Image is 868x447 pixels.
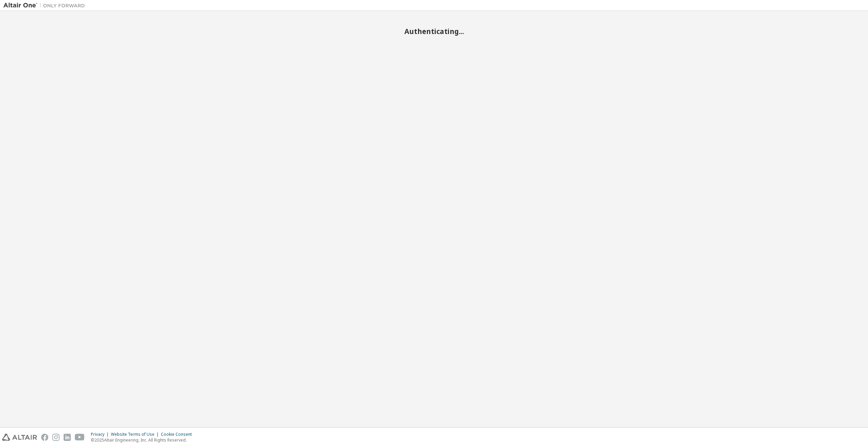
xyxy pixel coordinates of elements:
div: Website Terms of Use [111,432,161,437]
img: youtube.svg [75,434,85,441]
img: linkedin.svg [64,434,71,441]
img: altair_logo.svg [2,434,37,441]
h2: Authenticating... [3,27,865,36]
div: Cookie Consent [161,432,196,437]
div: Privacy [91,432,111,437]
img: facebook.svg [41,434,48,441]
p: © 2025 Altair Engineering, Inc. All Rights Reserved. [91,437,196,443]
img: instagram.svg [52,434,60,441]
img: Altair One [3,2,88,9]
